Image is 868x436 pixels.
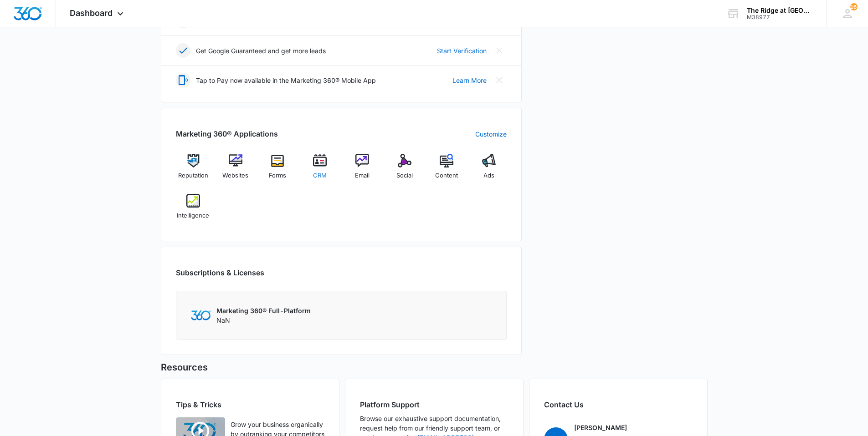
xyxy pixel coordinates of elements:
h2: Marketing 360® Applications [176,128,278,139]
a: Websites [218,154,253,187]
a: Forms [260,154,295,187]
a: Email [345,154,380,187]
a: Customize [475,129,507,139]
span: CRM [313,171,327,180]
span: Email [355,171,370,180]
p: Marketing 360® Full-Platform [216,306,311,315]
p: [PERSON_NAME] [574,423,627,432]
h5: Resources [161,360,708,374]
div: NaN [216,306,311,325]
span: Dashboard [70,8,113,18]
button: Close [492,43,507,58]
span: Ads [483,171,494,180]
span: 163 [850,3,858,10]
span: Intelligence [177,211,209,220]
a: Ads [472,154,507,187]
img: Marketing 360 Logo [191,310,211,320]
h2: Platform Support [360,399,508,410]
span: Content [435,171,458,180]
div: account name [747,7,813,14]
a: Social [387,154,422,187]
div: notifications count [850,3,858,10]
p: Get Google Guaranteed and get more leads [196,46,326,56]
span: Social [396,171,413,180]
span: Websites [222,171,248,180]
span: Forms [269,171,286,180]
h2: Tips & Tricks [176,399,324,410]
h2: Subscriptions & Licenses [176,267,264,278]
a: Content [429,154,464,187]
span: Reputation [178,171,208,180]
a: Intelligence [176,194,211,227]
a: Start Verification [437,46,487,56]
a: Reputation [176,154,211,187]
button: Close [492,73,507,87]
h2: Contact Us [544,399,693,410]
div: account id [747,14,813,20]
a: CRM [303,154,338,187]
p: Tap to Pay now available in the Marketing 360® Mobile App [196,76,376,85]
a: Learn More [452,76,487,85]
